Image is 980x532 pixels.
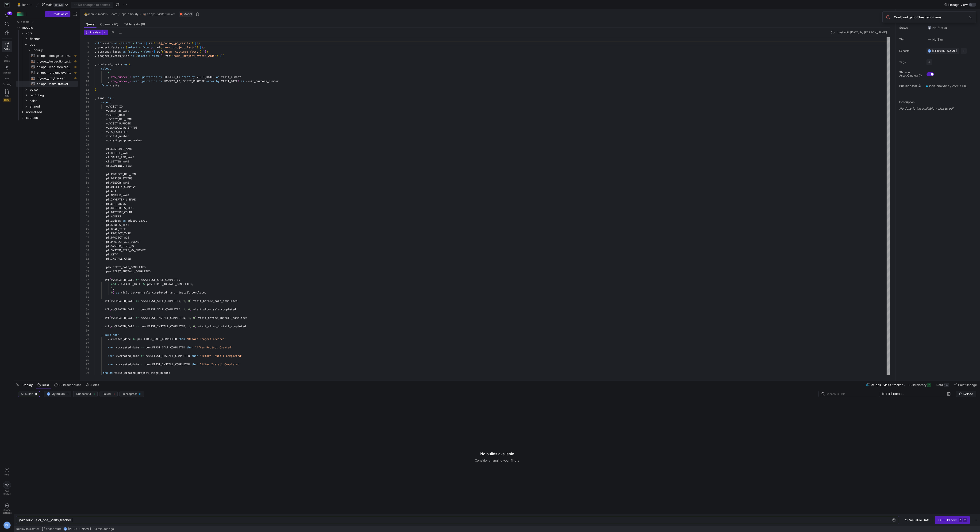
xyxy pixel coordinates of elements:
span: select [101,67,111,70]
span: . [109,151,111,155]
div: 25 [84,143,89,147]
button: cr_ops__visits_tracker [142,11,176,17]
a: Editor [2,41,12,52]
button: 🐣icon [83,11,95,17]
span: shared [30,104,77,109]
div: All assets [17,20,29,23]
button: core [110,11,119,17]
span: VISIT_ID [109,105,123,108]
span: visits [103,41,113,45]
span: as [121,46,124,49]
span: hourly [34,47,77,53]
div: Press SPACE to select this row. [16,42,78,47]
span: as [124,62,127,66]
span: from [142,46,149,49]
span: v [106,122,108,125]
span: ops [30,42,77,47]
span: , [101,130,103,134]
span: default [54,3,64,7]
span: by [192,75,195,79]
span: select [121,41,131,45]
span: { [154,50,155,54]
span: ) [192,41,193,45]
span: { [160,54,162,58]
span: ) [200,50,201,54]
span: ) [95,88,96,92]
span: final [98,96,106,100]
div: Press SPACE to select this row. [16,115,78,120]
div: Press SPACE to select this row. [16,53,78,58]
span: v [106,134,108,138]
span: order [206,79,215,83]
p: No description available - click to edit [899,107,978,110]
div: 1 [84,41,89,45]
div: 21 [84,126,89,130]
div: 6 [84,62,89,66]
div: 26 [84,147,89,151]
span: } [196,41,198,45]
div: Press SPACE to select this row. [16,36,78,42]
span: ( [127,75,129,79]
div: 22 [84,130,89,134]
span: icon [22,3,28,7]
span: v [106,117,108,121]
span: (0) [141,23,145,26]
span: Query [86,23,95,26]
span: , [95,96,96,100]
span: , [101,117,103,121]
div: Press SPACE to select this row. [16,25,78,30]
span: sources [26,115,77,120]
span: Status [899,26,923,29]
span: row_number [111,75,127,79]
span: Experts [899,49,923,53]
span: Create asset [51,12,68,16]
span: Tags [899,61,923,64]
span: cr_ops__inspection_attempts_tracker​​​​​​​​​​ [37,59,73,64]
span: } [195,41,196,45]
span: VISIT_PURPOSE [183,79,205,83]
div: 24 [84,138,89,143]
span: } [200,46,201,49]
span: ( [129,62,131,66]
span: from [152,54,159,58]
span: icon_analytics / core / CR_OPS__VISITS_TRACKER [929,84,970,88]
span: over [132,75,139,79]
span: , [101,155,103,159]
div: 9 [84,75,89,79]
div: 2 [84,45,89,50]
span: from [136,41,142,45]
div: 16 [84,104,89,109]
span: row_number [111,79,127,83]
span: project_facts [98,46,119,49]
span: ( [160,46,162,49]
button: No statusNo Status [926,25,948,31]
span: visit_purpose_number [246,79,279,83]
span: , [108,79,109,83]
span: select [137,54,147,58]
button: No tierNo Tier [926,36,944,42]
span: VISIT_DATE [196,75,213,79]
span: core [26,31,77,36]
span: v [106,105,108,108]
span: [PERSON_NAME] [932,49,957,53]
a: cr_ops__visits_tracker​​​​​​​​​​ [16,81,78,87]
span: PROJECT_ID [164,75,180,79]
span: ( [162,50,164,54]
span: core [111,12,117,16]
span: . [108,126,109,130]
span: ( [113,96,114,100]
span: models [98,12,108,16]
span: . [108,105,109,108]
span: { [146,41,147,45]
a: PRsBeta [2,88,12,104]
img: https://storage.googleapis.com/y42-prod-data-exchange/images/Yf2Qvegn13xqq0DljGMI0l8d5Zqtiw36EXr8... [5,2,9,7]
div: Last edit: [DATE] by [PERSON_NAME] [838,31,887,34]
span: , [180,79,182,83]
span: Preview [90,31,101,34]
span: ( [141,75,142,79]
span: , [101,122,103,125]
span: . [108,109,109,113]
div: 19 [84,117,89,121]
span: . [108,134,109,138]
a: Code [2,52,12,64]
